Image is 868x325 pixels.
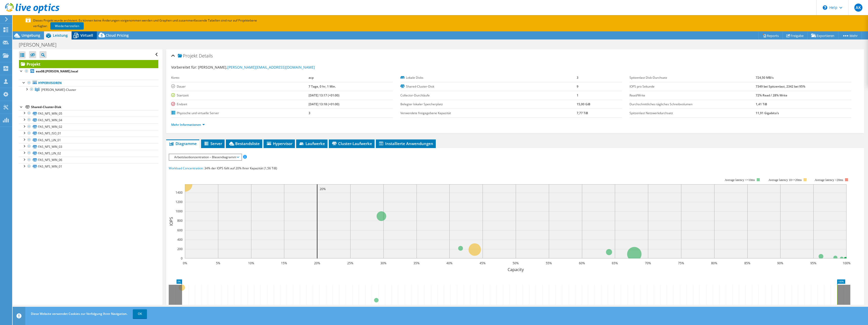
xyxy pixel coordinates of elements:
[26,18,273,29] p: Dieses Projekt wurde archiviert. Es können keine Änderungen vorgenommen werden und Graphen und zu...
[400,93,577,98] label: Collector-Durchläufe
[216,261,220,265] text: 5%
[331,141,372,146] span: Cluster-Laufwerke
[172,154,239,160] span: Arbeitslastkonzentration – Blasendiagramm
[171,65,197,70] label: Vorbereitet für:
[19,110,158,117] a: FAS_NFS_WIN_05
[169,141,197,146] span: Diagramme
[19,80,158,86] a: Hypervisoren
[756,84,805,89] b: 7349 bei Spitzenlast, 2342 bei 95%
[678,261,684,265] text: 75%
[171,93,309,98] label: Startzeit
[414,261,420,265] text: 35%
[176,190,183,195] text: 1400
[630,93,756,98] label: Read/Write
[228,141,260,146] span: Bestandsliste
[756,111,779,115] b: 11,91 Gigabits/s
[248,261,254,265] text: 10%
[630,102,756,107] label: Durchschnittliches tägliches Schreibvolumen
[768,178,802,182] tspan: Average latency 10<=20ms
[133,309,147,318] a: OK
[266,141,292,146] span: Hypervisor
[31,104,158,110] div: Shared-Cluster-Disk
[612,261,618,265] text: 65%
[309,84,336,89] b: 7 Tage, 0 hr, 1 Min.
[645,261,651,265] text: 70%
[744,261,750,265] text: 85%
[204,141,222,146] span: Server
[756,102,767,106] b: 1,41 TiB
[19,157,158,163] a: FAS_NFS_WIN_06
[309,93,339,97] b: [DATE] 13:17 (+01:00)
[299,141,325,146] span: Laufwerke
[80,33,93,38] span: Virtuell
[630,111,756,116] label: Spitzenlast Netzwerkdurchsatz
[577,84,578,89] b: 9
[31,312,127,316] span: Diese Website verwendet Cookies zur Verfolgung Ihrer Navigation.
[630,84,756,89] label: IOPS pro Sekunde
[19,68,158,75] a: esx08.[PERSON_NAME].local
[171,102,309,107] label: Endzeit
[807,32,838,39] a: Exportieren
[400,84,577,89] label: Shared-Cluster-Disk
[53,33,68,38] span: Leistung
[577,93,578,97] b: 1
[177,218,183,223] text: 800
[19,137,158,143] a: FAS_NFS_LIN_01
[183,261,187,265] text: 0%
[106,33,129,38] span: Cloud Pricing
[171,84,309,89] label: Dauer
[400,75,577,80] label: Lokale Disks
[758,32,783,39] a: Reports
[309,102,339,106] b: [DATE] 13:18 (+01:00)
[176,200,183,204] text: 1200
[711,261,717,265] text: 80%
[815,178,843,182] text: Average latency >20ms
[508,267,524,272] text: Capacity
[378,141,433,146] span: Installierte Anwendungen
[281,261,287,265] text: 15%
[198,65,315,70] span: [PERSON_NAME],
[19,124,158,130] a: FAS_NFS_WIN_02
[838,32,862,39] a: Mehr
[178,53,198,58] span: Projekt
[21,33,40,38] span: Umgebung
[309,111,310,115] b: 3
[577,111,588,115] b: 7,77 TiB
[854,4,862,12] span: AK
[50,22,84,30] a: Wiederherstellen
[19,130,158,137] a: FAS_NFS_ISO_01
[19,143,158,150] a: FAS_NFS_WIN_03
[177,247,183,251] text: 200
[19,86,158,93] a: Schmid-Cluster
[171,123,205,127] a: Mehr Informationen
[177,237,183,242] text: 400
[823,5,827,10] svg: \n
[756,93,787,97] b: 72% Read / 28% Write
[777,261,783,265] text: 90%
[169,166,204,170] span: Workload Concentration:
[204,166,277,170] span: 34% der IOPS fällt auf 20% Ihrer Kapazität (1,56 TiB)
[725,178,755,182] tspan: Average latency <=10ms
[19,150,158,156] a: FAS_NFS_LIN_02
[630,75,756,80] label: Spitzenlast Disk-Durchsatz
[842,261,850,265] text: 100%
[177,228,183,232] text: 600
[227,65,315,70] a: [PERSON_NAME][EMAIL_ADDRESS][DOMAIN_NAME]
[810,261,816,265] text: 95%
[546,261,552,265] text: 55%
[171,111,309,116] label: Physische und virtuelle Server
[168,217,174,226] text: IOPS
[480,261,486,265] text: 45%
[19,163,158,170] a: FAS_NFS_WIN_01
[783,32,808,39] a: Freigabe
[19,117,158,123] a: FAS_NFS_WIN_04
[314,261,320,265] text: 20%
[16,42,64,48] h1: [PERSON_NAME]
[19,60,158,68] a: Projekt
[347,261,353,265] text: 25%
[400,102,577,107] label: Belegter lokaler Speicherplatz
[320,187,326,191] text: 20%
[380,261,386,265] text: 30%
[513,261,519,265] text: 50%
[579,261,585,265] text: 60%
